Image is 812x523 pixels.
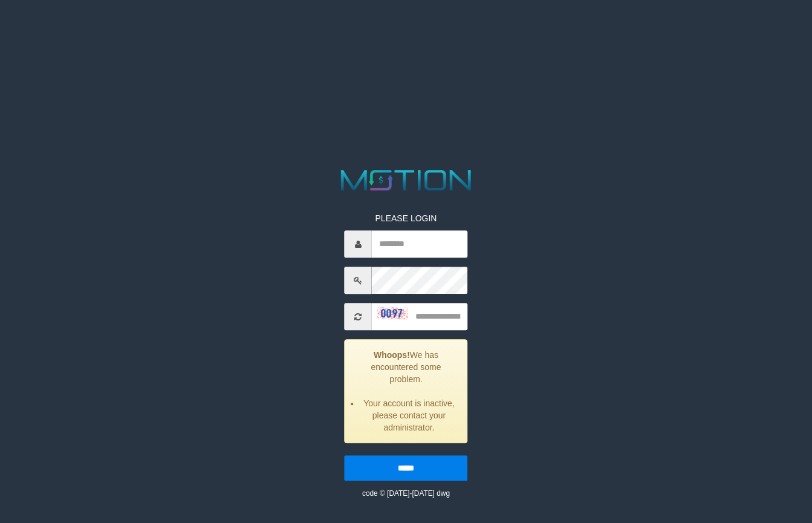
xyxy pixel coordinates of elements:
li: Your account is inactive, please contact your administrator. [360,397,458,434]
img: MOTION_logo.png [335,166,477,194]
p: PLEASE LOGIN [345,212,468,224]
img: captcha [378,307,408,319]
strong: Whoops! [374,350,410,360]
div: We has encountered some problem. [345,339,468,443]
small: code © [DATE]-[DATE] dwg [362,489,450,498]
